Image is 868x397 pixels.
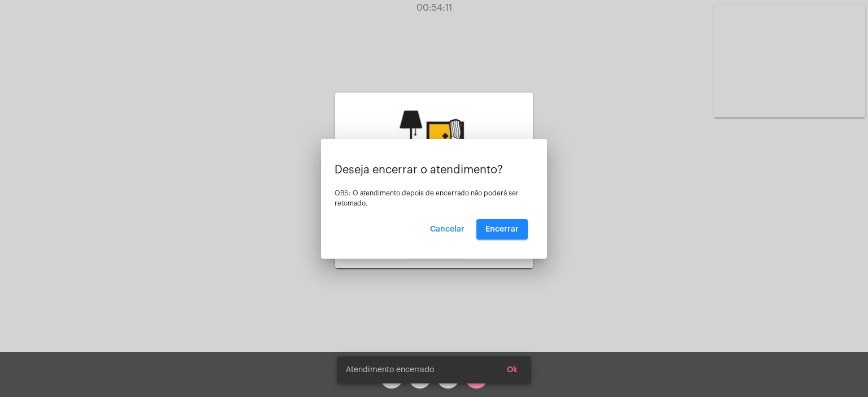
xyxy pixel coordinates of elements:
img: b0638e37-6cf5-c2ab-24d1-898c32f64f7f.jpg [397,107,470,186]
span: Ok [507,366,518,374]
span: Encerrar [485,225,519,233]
button: Encerrar [476,219,528,239]
p: Deseja encerrar o atendimento? [335,164,533,176]
span: 00:54:11 [416,3,452,12]
span: OBS: O atendimento depois de encerrado não poderá ser retomado. [335,190,519,207]
button: Cancelar [421,219,474,239]
span: Atendimento encerrado [346,364,434,376]
span: Cancelar [430,225,465,233]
